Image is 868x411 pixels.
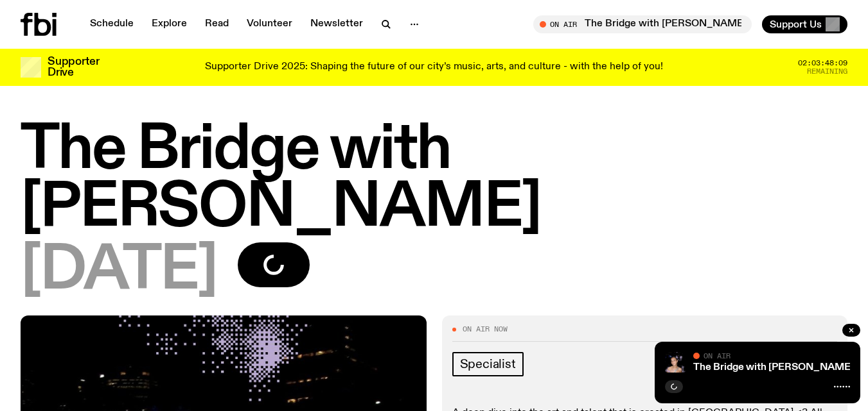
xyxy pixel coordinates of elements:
span: [DATE] [21,242,217,300]
a: Explore [144,15,195,33]
span: 02:03:48:09 [798,60,847,67]
h1: The Bridge with [PERSON_NAME] [21,122,847,237]
button: On AirThe Bridge with [PERSON_NAME] [533,15,752,33]
p: Supporter Drive 2025: Shaping the future of our city’s music, arts, and culture - with the help o... [205,62,663,73]
span: On Air [704,351,731,360]
a: Volunteer [239,15,300,33]
a: Specialist [452,352,524,376]
span: Specialist [460,357,516,371]
span: Remaining [807,68,847,75]
a: Newsletter [303,15,371,33]
span: On Air Now [463,326,508,333]
button: Support Us [762,15,847,33]
span: Support Us [770,19,822,30]
h3: Supporter Drive [48,56,99,78]
a: Read [197,15,236,33]
a: The Bridge with [PERSON_NAME] [693,362,854,373]
a: Schedule [82,15,141,33]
